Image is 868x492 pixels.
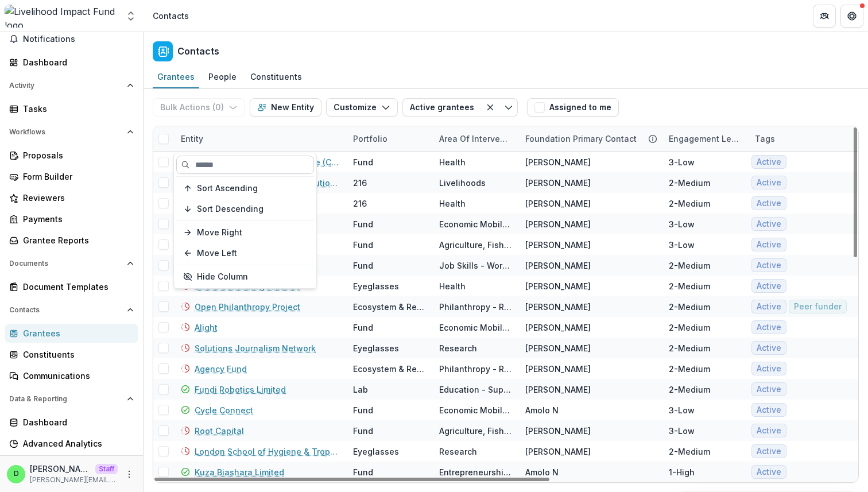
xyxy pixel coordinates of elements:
div: Constituents [246,68,307,85]
div: Document Templates [23,281,129,293]
a: Grantees [153,66,199,88]
div: Economic Mobility [439,321,511,334]
p: [PERSON_NAME] [30,463,91,475]
span: Active [757,426,781,436]
a: Grantee Reports [5,231,138,250]
div: Research [439,342,477,354]
div: Entity [174,133,210,145]
p: [PERSON_NAME][EMAIL_ADDRESS][DOMAIN_NAME] [30,475,118,485]
span: Activity [9,82,122,90]
div: [PERSON_NAME] [525,156,591,168]
span: Active [757,219,781,229]
div: [PERSON_NAME] [525,239,591,251]
div: Job Skills - Workforce [439,259,511,272]
div: Entrepreneurship - Business Support [439,466,511,478]
div: Eyeglasses [353,280,399,292]
span: Sort Descending [197,204,263,214]
span: Active [757,261,781,270]
div: Ecosystem & Regrantors [353,363,425,375]
div: 2-Medium [669,259,710,272]
div: Fund [353,239,373,251]
span: Active [757,157,781,167]
div: 2-Medium [669,383,710,396]
div: [PERSON_NAME] [525,301,591,313]
div: Fund [353,466,373,478]
a: Fundi Robotics Limited [195,383,286,396]
div: 2-Medium [669,363,710,375]
button: Open Data & Reporting [5,390,138,408]
span: Active [757,364,781,374]
a: Cycle Connect [195,404,253,416]
a: Advanced Analytics [5,434,138,453]
div: 3-Low [669,218,695,230]
div: 3-Low [669,425,695,437]
div: Engagement level [662,126,748,151]
h2: Contacts [177,46,219,57]
a: Payments [5,210,138,228]
div: Philanthropy - Regrantor [439,363,511,375]
div: Education - Support for Education [439,383,511,396]
span: Active [757,323,781,332]
button: Open Contacts [5,301,138,319]
div: Philanthropy - Regrantor [439,301,511,313]
button: Customize [326,98,398,117]
span: Active [757,467,781,477]
button: Move Left [176,244,314,262]
button: Open Activity [5,76,138,95]
span: Active [757,385,781,394]
div: 2-Medium [669,197,710,210]
span: Active [757,281,781,291]
div: 216 [353,177,367,189]
a: Grantees [5,324,138,343]
a: Document Templates [5,277,138,296]
div: Fund [353,425,373,437]
div: [PERSON_NAME] [525,445,591,458]
button: New Entity [250,98,321,117]
span: Documents [9,259,122,268]
div: [PERSON_NAME] [525,280,591,292]
a: Dashboard [5,413,138,432]
span: Active [757,240,781,250]
button: Sort Ascending [176,179,314,197]
div: Reviewers [23,192,129,204]
span: Active [757,343,781,353]
button: Sort Descending [176,200,314,218]
div: Dashboard [23,56,129,68]
span: Active [757,405,781,415]
span: Sort Ascending [197,184,258,193]
span: Workflows [9,128,122,136]
a: Alight [195,321,218,334]
div: Economic Mobility [439,218,511,230]
div: 3-Low [669,156,695,168]
span: Data & Reporting [9,395,122,403]
div: Health [439,156,466,168]
span: Contacts [9,306,122,314]
span: Peer funder [794,302,842,312]
a: Reviewers [5,188,138,207]
div: Foundation Primary Contact [518,133,644,145]
a: Agency Fund [195,363,247,375]
button: Toggle menu [499,98,518,117]
div: Area of intervention [432,126,518,151]
a: Communications [5,366,138,385]
span: Active [757,302,781,312]
a: London School of Hygiene & Tropical Medicine [195,445,339,458]
div: Tags [748,126,863,151]
a: Dashboard [5,53,138,72]
button: Get Help [840,5,863,28]
nav: breadcrumb [148,7,193,24]
a: Solutions Journalism Network [195,342,316,354]
div: Form Builder [23,171,129,183]
div: Agriculture, Fishing & Conservation [439,425,511,437]
div: 2-Medium [669,342,710,354]
div: Economic Mobility [439,404,511,416]
div: Divyansh [14,470,19,478]
div: Foundation Primary Contact [518,126,662,151]
span: Active [757,199,781,208]
div: Portfolio [346,126,432,151]
div: 2-Medium [669,177,710,189]
a: Constituents [5,345,138,364]
a: Open Philanthropy Project [195,301,300,313]
div: Entity [174,126,346,151]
